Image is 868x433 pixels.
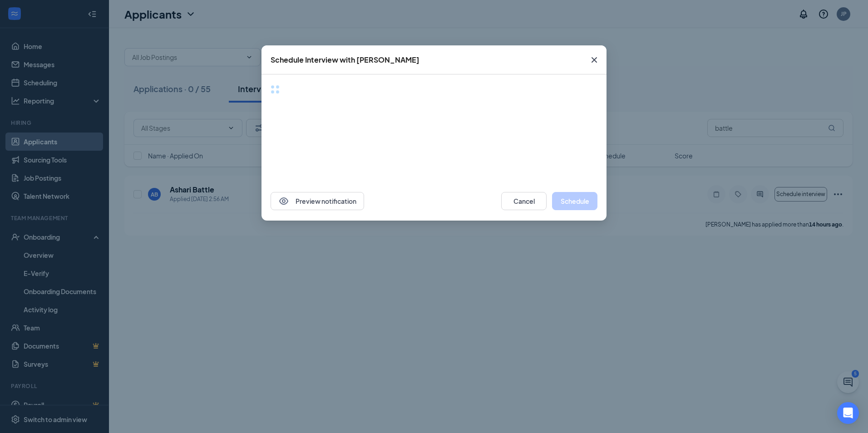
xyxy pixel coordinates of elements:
button: EyePreview notification [271,192,364,210]
button: Close [582,45,607,74]
div: Open Intercom Messenger [837,402,859,424]
button: Cancel [501,192,547,210]
svg: Eye [278,196,289,207]
div: Schedule Interview with [PERSON_NAME] [271,55,419,65]
svg: Cross [589,54,600,65]
button: Schedule [552,192,597,210]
